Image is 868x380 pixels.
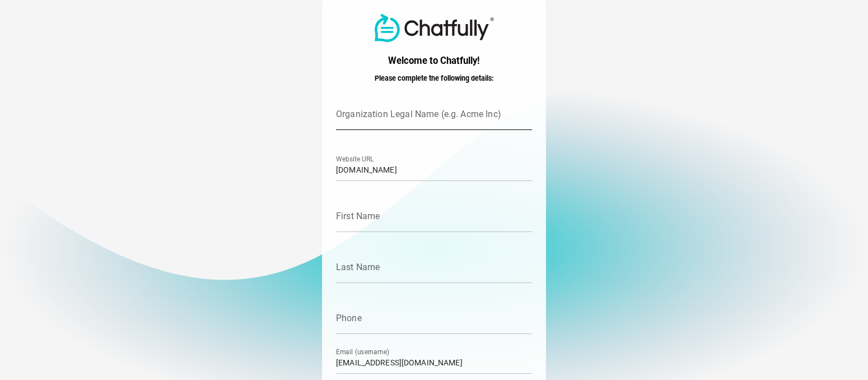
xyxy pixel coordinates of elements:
[336,201,532,232] input: First Name
[336,99,532,130] input: Organization Legal Name (e.g. Acme Inc)
[375,14,494,42] img: Logo
[336,303,532,334] input: Phone
[336,342,532,374] input: Email (username)
[336,54,532,68] div: Welcome to Chatfully!
[336,73,532,84] div: Please complete the following details:
[336,150,532,181] input: Website URL
[336,252,532,283] input: Last Name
